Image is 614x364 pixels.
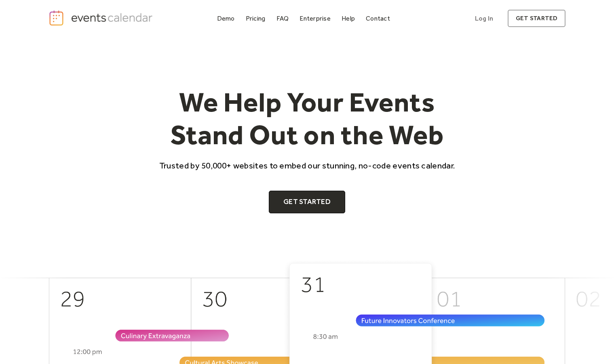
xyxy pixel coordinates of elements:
[214,13,238,24] a: Demo
[338,13,358,24] a: Help
[152,86,462,151] h1: We Help Your Events Stand Out on the Web
[366,16,390,21] div: Contact
[217,16,235,21] div: Demo
[300,16,330,21] div: Enterprise
[273,13,292,24] a: FAQ
[508,10,565,27] a: get started
[276,16,289,21] div: FAQ
[467,10,501,27] a: Log In
[243,13,269,24] a: Pricing
[246,16,266,21] div: Pricing
[269,191,345,213] a: Get Started
[296,13,333,24] a: Enterprise
[363,13,393,24] a: Contact
[342,16,355,21] div: Help
[152,160,462,171] p: Trusted by 50,000+ websites to embed our stunning, no-code events calendar.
